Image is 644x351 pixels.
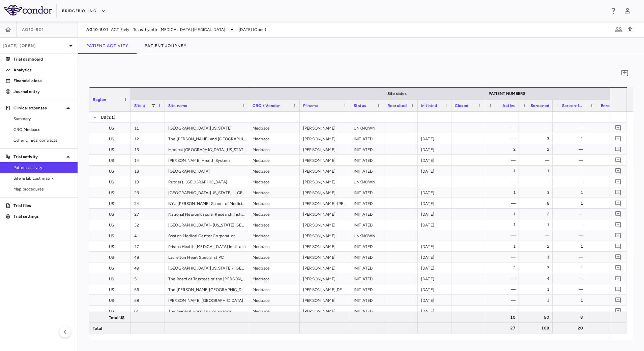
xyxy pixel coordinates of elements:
div: — [491,122,516,133]
div: 27 [592,323,617,334]
div: — [491,252,516,262]
span: Region [93,97,106,102]
div: 23 [131,187,165,198]
div: The [PERSON_NAME] and [GEOGRAPHIC_DATA] [165,133,249,144]
svg: Add comment [615,286,621,292]
div: 14 [131,155,165,165]
div: — [559,176,583,187]
div: [PERSON_NAME] [300,144,350,154]
div: [DATE] [418,273,451,284]
span: ACT Early - Transthyretin [MEDICAL_DATA] [MEDICAL_DATA] [111,27,225,33]
svg: Add comment [615,168,621,174]
span: [DATE] (Open) [239,27,266,33]
div: Laurelton Heart Specialist PC [165,252,249,262]
span: Patient activity [13,165,72,171]
svg: Add comment [615,146,621,152]
div: — [592,273,617,284]
div: INITIATED [350,209,384,219]
div: 1 [525,219,549,230]
div: — [525,230,549,241]
p: Financial close [13,78,72,84]
span: US [109,123,114,134]
div: 47 [131,241,165,251]
div: Rutgers, [GEOGRAPHIC_DATA] [165,176,249,187]
div: [PERSON_NAME] [300,219,350,230]
div: Medpace [249,241,300,251]
p: [DATE] (Open) [3,43,67,49]
div: 1 [491,187,516,198]
button: Add comment [614,199,623,208]
div: 1 [592,209,617,219]
div: — [525,176,549,187]
span: US [109,220,114,231]
div: [PERSON_NAME] [300,295,350,305]
div: 7 [525,262,549,273]
img: logo-full-BYUhSk78.svg [4,5,52,15]
div: 1 [559,133,583,144]
svg: Add comment [615,157,621,163]
div: [PERSON_NAME][DEMOGRAPHIC_DATA] [300,284,350,294]
div: 2 [491,144,516,155]
div: INITIATED [350,198,384,208]
span: Site name [168,103,187,108]
div: INITIATED [350,133,384,144]
div: — [491,273,516,284]
span: Recruited [387,103,407,108]
div: — [491,155,516,166]
div: Medpace [249,155,300,165]
div: 1 [491,166,516,176]
span: Screened [531,103,549,108]
span: US [109,295,114,306]
div: [DATE] [418,187,451,198]
div: 20 [559,323,583,334]
div: 2 [592,262,617,273]
div: — [559,273,583,284]
div: INITIATED [350,306,384,316]
div: — [592,295,617,306]
span: CRO / Vendor [253,103,280,108]
div: — [559,252,583,262]
div: [PERSON_NAME] [300,252,350,262]
svg: Add comment [615,125,621,131]
svg: Add comment [615,275,621,282]
span: US [109,252,114,263]
div: 27 [491,323,516,334]
div: — [592,230,617,241]
p: Clinical expenses [13,105,64,111]
div: INITIATED [350,144,384,154]
div: [GEOGRAPHIC_DATA] [165,166,249,176]
div: Medpace [249,252,300,262]
div: — [491,295,516,306]
div: Prisma Health [MEDICAL_DATA] Institute [165,241,249,251]
div: Medpace [249,209,300,219]
span: US [101,112,106,123]
div: [DATE] [418,295,451,305]
span: Closed [455,103,468,108]
p: Trial files [13,203,72,209]
span: US [109,166,114,177]
div: 2 [525,209,549,219]
p: Trial settings [13,213,72,219]
span: Enrolled [601,103,617,108]
p: Trial activity [13,154,64,160]
span: Map procedures [13,186,72,192]
div: — [559,230,583,241]
button: Add comment [614,177,623,186]
p: Journal entry [13,89,72,95]
div: 1 [559,198,583,209]
span: US [109,284,114,295]
button: Add comment [614,231,623,240]
button: Add comment [614,145,623,154]
div: NYU [PERSON_NAME] School of Medicine [165,198,249,208]
button: BridgeBio, Inc. [62,6,106,16]
div: [DATE] [418,133,451,144]
div: 4 [525,273,549,284]
svg: Add comment [615,189,621,196]
div: 32 [131,219,165,230]
div: Medpace [249,230,300,241]
span: Site dates [387,91,407,96]
svg: Add comment [615,135,621,142]
div: [GEOGRAPHIC_DATA][US_STATE]- [GEOGRAPHIC_DATA] [165,262,249,273]
div: [PERSON_NAME] [300,262,350,273]
div: 1 [559,295,583,306]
